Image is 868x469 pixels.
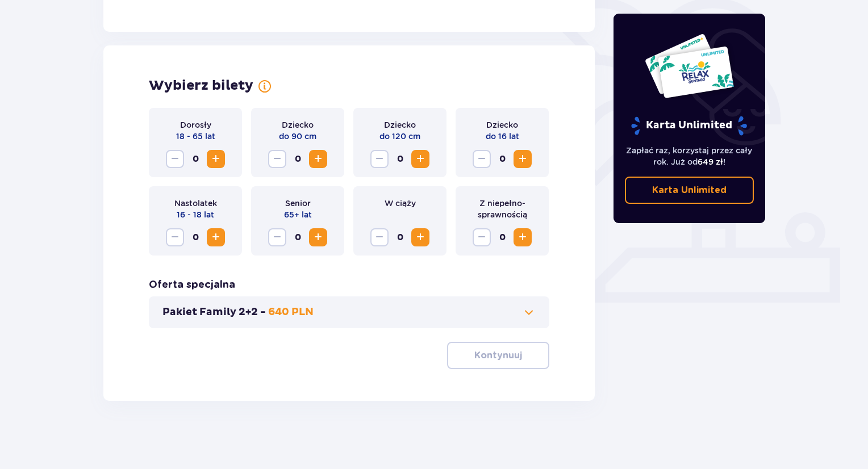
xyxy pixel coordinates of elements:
[411,228,429,246] button: Zwiększ
[177,209,214,220] p: 16 - 18 lat
[186,150,205,168] span: 0
[166,150,184,168] button: Zmniejsz
[384,119,416,131] p: Dziecko
[370,228,389,246] button: Zmniejsz
[207,150,225,168] button: Zwiększ
[652,184,727,196] p: Karta Unlimited
[514,150,532,168] button: Zwiększ
[486,131,519,142] p: do 16 lat
[268,305,314,319] p: 640 PLN
[473,150,491,168] button: Zmniejsz
[391,228,409,246] span: 0
[486,119,518,131] p: Dziecko
[180,119,211,131] p: Dorosły
[268,228,286,246] button: Zmniejsz
[149,77,253,94] h2: Wybierz bilety
[411,150,429,168] button: Zwiększ
[207,228,225,246] button: Zwiększ
[149,278,235,292] h3: Oferta specjalna
[174,198,217,209] p: Nastolatek
[309,150,327,168] button: Zwiększ
[625,177,754,204] a: Karta Unlimited
[309,228,327,246] button: Zwiększ
[473,228,491,246] button: Zmniejsz
[644,33,735,99] img: Dwie karty całoroczne do Suntago z napisem 'UNLIMITED RELAX', na białym tle z tropikalnymi liśćmi...
[630,116,748,136] p: Karta Unlimited
[465,198,540,220] p: Z niepełno­sprawnością
[282,119,314,131] p: Dziecko
[474,349,522,362] p: Kontynuuj
[279,131,316,142] p: do 90 cm
[379,131,420,142] p: do 120 cm
[514,228,532,246] button: Zwiększ
[289,150,307,168] span: 0
[268,150,286,168] button: Zmniejsz
[176,131,215,142] p: 18 - 65 lat
[285,198,311,209] p: Senior
[698,157,723,166] span: 649 zł
[289,228,307,246] span: 0
[162,305,266,319] p: Pakiet Family 2+2 -
[385,198,416,209] p: W ciąży
[284,209,312,220] p: 65+ lat
[391,150,409,168] span: 0
[493,150,511,168] span: 0
[186,228,205,246] span: 0
[162,305,536,319] button: Pakiet Family 2+2 -640 PLN
[493,228,511,246] span: 0
[447,342,549,369] button: Kontynuuj
[625,145,754,167] p: Zapłać raz, korzystaj przez cały rok. Już od !
[370,150,389,168] button: Zmniejsz
[166,228,184,246] button: Zmniejsz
